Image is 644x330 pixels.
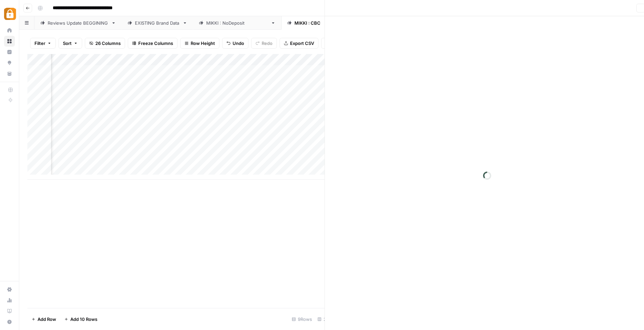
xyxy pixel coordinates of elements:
a: Insights [4,47,15,57]
a: Your Data [4,68,15,79]
img: Adzz Logo [4,8,16,20]
div: Reviews Update BEGGINING [48,20,109,26]
span: Filter [34,40,45,47]
span: Row Height [191,40,215,47]
span: Freeze Columns [138,40,173,47]
button: Row Height [180,38,219,49]
span: Sort [63,40,72,47]
a: Reviews Update BEGGINING [34,16,122,30]
div: [PERSON_NAME] : CBC [294,20,344,26]
div: [PERSON_NAME] : NoDeposit [206,20,268,26]
div: EXISTING Brand Data [135,20,180,26]
button: Undo [222,38,248,49]
span: Undo [233,40,244,47]
button: Add 10 Rows [60,314,101,325]
a: [PERSON_NAME] : CBC [281,16,357,30]
a: Settings [4,284,15,295]
span: Redo [262,40,272,47]
button: Add Row [27,314,60,325]
div: 9 Rows [289,314,315,325]
button: Workspace: Adzz [4,5,15,22]
div: 26/26 Columns [315,314,358,325]
button: 26 Columns [85,38,125,49]
button: Import CSV [321,38,360,49]
button: Freeze Columns [128,38,177,49]
button: Export CSV [280,38,318,49]
a: EXISTING Brand Data [122,16,193,30]
span: Add Row [38,316,56,323]
span: Export CSV [290,40,314,47]
button: Sort [58,38,82,49]
a: Learning Hub [4,306,15,316]
a: Opportunities [4,57,15,68]
span: 26 Columns [95,40,121,47]
button: Redo [251,38,277,49]
a: Home [4,25,15,36]
button: Help + Support [4,316,15,327]
button: Filter [30,38,56,49]
span: Add 10 Rows [70,316,97,323]
a: Usage [4,295,15,306]
a: [PERSON_NAME] : NoDeposit [193,16,281,30]
a: Browse [4,36,15,47]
